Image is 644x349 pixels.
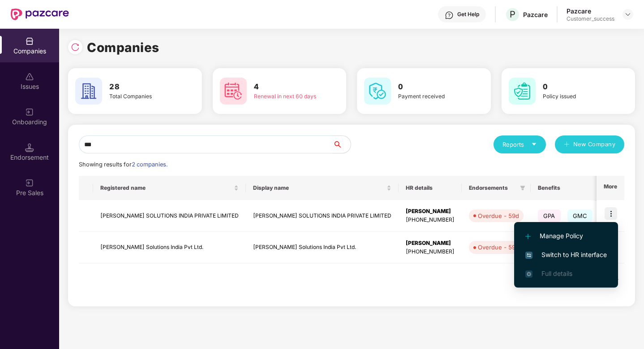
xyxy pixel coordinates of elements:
img: New Pazcare Logo [11,9,69,20]
span: Manage Policy [525,231,607,241]
h1: Companies [87,38,159,57]
div: [PHONE_NUMBER] [406,216,455,224]
button: plusNew Company [555,135,624,153]
div: [PHONE_NUMBER] [406,248,455,256]
img: svg+xml;base64,PHN2ZyB4bWxucz0iaHR0cDovL3d3dy53My5vcmcvMjAwMC9zdmciIHdpZHRoPSIxMi4yMDEiIGhlaWdodD... [525,234,531,239]
div: Overdue - 59d [478,243,519,252]
td: [PERSON_NAME] SOLUTIONS INDIA PRIVATE LIMITED [93,200,246,232]
span: Display name [253,184,385,192]
td: [PERSON_NAME] Solutions India Pvt Ltd. [93,232,246,264]
div: Reports [502,140,537,149]
img: svg+xml;base64,PHN2ZyB4bWxucz0iaHR0cDovL3d3dy53My5vcmcvMjAwMC9zdmciIHdpZHRoPSI2MCIgaGVpZ2h0PSI2MC... [220,78,247,105]
td: [PERSON_NAME] SOLUTIONS INDIA PRIVATE LIMITED [246,200,399,232]
button: search [332,135,351,153]
th: More [597,176,624,200]
span: Showing results for [79,161,167,168]
span: caret-down [531,141,537,147]
h3: 28 [109,81,176,93]
img: icon [605,207,617,220]
span: filter [520,185,525,191]
img: svg+xml;base64,PHN2ZyB4bWxucz0iaHR0cDovL3d3dy53My5vcmcvMjAwMC9zdmciIHdpZHRoPSI2MCIgaGVpZ2h0PSI2MC... [364,78,391,105]
div: Renewal in next 60 days [254,92,321,101]
th: HR details [399,176,462,200]
div: [PERSON_NAME] [406,239,455,248]
h3: 0 [543,81,610,93]
span: Full details [541,270,572,277]
span: 2 companies. [132,161,167,168]
span: search [332,141,351,148]
td: [PERSON_NAME] Solutions India Pvt Ltd. [246,232,399,264]
img: svg+xml;base64,PHN2ZyB4bWxucz0iaHR0cDovL3d3dy53My5vcmcvMjAwMC9zdmciIHdpZHRoPSI2MCIgaGVpZ2h0PSI2MC... [75,78,102,105]
img: svg+xml;base64,PHN2ZyB3aWR0aD0iMTQuNSIgaGVpZ2h0PSIxNC41IiB2aWV3Qm94PSIwIDAgMTYgMTYiIGZpbGw9Im5vbm... [25,143,34,152]
div: Pazcare [567,7,614,15]
img: svg+xml;base64,PHN2ZyB3aWR0aD0iMjAiIGhlaWdodD0iMjAiIHZpZXdCb3g9IjAgMCAyMCAyMCIgZmlsbD0ibm9uZSIgeG... [25,108,34,117]
img: svg+xml;base64,PHN2ZyB3aWR0aD0iMjAiIGhlaWdodD0iMjAiIHZpZXdCb3g9IjAgMCAyMCAyMCIgZmlsbD0ibm9uZSIgeG... [25,179,34,188]
img: svg+xml;base64,PHN2ZyBpZD0iSXNzdWVzX2Rpc2FibGVkIiB4bWxucz0iaHR0cDovL3d3dy53My5vcmcvMjAwMC9zdmciIH... [25,72,34,81]
div: Overdue - 59d [478,211,519,220]
span: Switch to HR interface [525,250,607,260]
div: Payment received [398,92,465,101]
img: svg+xml;base64,PHN2ZyB4bWxucz0iaHR0cDovL3d3dy53My5vcmcvMjAwMC9zdmciIHdpZHRoPSI2MCIgaGVpZ2h0PSI2MC... [509,78,536,105]
span: New Company [573,140,616,149]
div: Policy issued [543,92,610,101]
div: Get Help [457,11,479,18]
div: [PERSON_NAME] [406,207,455,216]
h3: 0 [398,81,465,93]
div: Pazcare [523,10,548,19]
div: Customer_success [567,15,614,22]
span: P [510,9,515,20]
span: plus [564,141,570,148]
span: GPA [538,209,561,222]
span: Endorsements [469,184,516,192]
div: Total Companies [109,92,176,101]
img: svg+xml;base64,PHN2ZyB4bWxucz0iaHR0cDovL3d3dy53My5vcmcvMjAwMC9zdmciIHdpZHRoPSIxNiIgaGVpZ2h0PSIxNi... [525,252,532,259]
img: svg+xml;base64,PHN2ZyBpZD0iSGVscC0zMngzMiIgeG1sbnM9Imh0dHA6Ly93d3cudzMub3JnLzIwMDAvc3ZnIiB3aWR0aD... [445,11,454,20]
img: svg+xml;base64,PHN2ZyBpZD0iUmVsb2FkLTMyeDMyIiB4bWxucz0iaHR0cDovL3d3dy53My5vcmcvMjAwMC9zdmciIHdpZH... [71,43,80,52]
span: Registered name [100,184,232,192]
th: Display name [246,176,399,200]
img: svg+xml;base64,PHN2ZyBpZD0iQ29tcGFuaWVzIiB4bWxucz0iaHR0cDovL3d3dy53My5vcmcvMjAwMC9zdmciIHdpZHRoPS... [25,37,34,46]
h3: 4 [254,81,321,93]
span: GMC [567,209,593,222]
img: svg+xml;base64,PHN2ZyBpZD0iRHJvcGRvd24tMzJ4MzIiIHhtbG5zPSJodHRwOi8vd3d3LnczLm9yZy8yMDAwL3N2ZyIgd2... [624,11,631,18]
span: filter [518,183,527,193]
img: svg+xml;base64,PHN2ZyB4bWxucz0iaHR0cDovL3d3dy53My5vcmcvMjAwMC9zdmciIHdpZHRoPSIxNi4zNjMiIGhlaWdodD... [525,270,532,278]
th: Registered name [93,176,246,200]
th: Benefits [531,176,611,200]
